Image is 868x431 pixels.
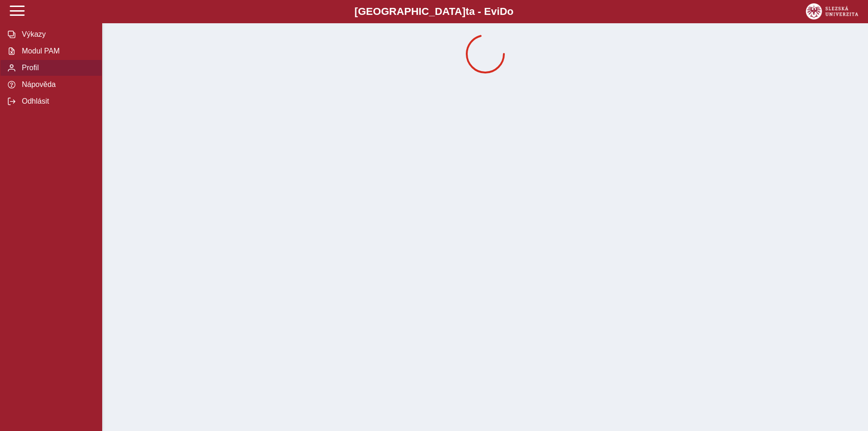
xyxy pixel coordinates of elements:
img: logo_web_su.png [806,3,858,20]
span: D [500,6,507,17]
span: Výkazy [19,30,94,39]
span: t [465,6,469,17]
span: Profil [19,64,94,72]
b: [GEOGRAPHIC_DATA] a - Evi [28,6,840,18]
span: o [507,6,514,17]
span: Nápověda [19,80,94,89]
span: Odhlásit [19,97,94,106]
span: Modul PAM [19,47,94,55]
